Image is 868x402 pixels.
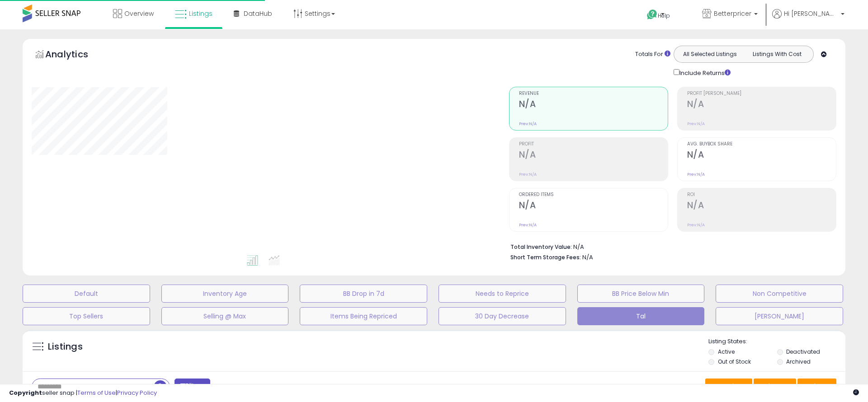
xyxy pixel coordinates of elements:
button: Default [23,285,150,303]
small: Prev: N/A [519,172,537,177]
small: Prev: N/A [687,172,705,177]
button: [PERSON_NAME] [716,307,843,325]
span: Hi [PERSON_NAME] [784,9,838,18]
button: Selling @ Max [161,307,289,325]
button: Inventory Age [161,285,289,303]
h2: N/A [687,99,836,111]
span: ROI [687,192,836,197]
span: Betterpricer [714,9,751,18]
h2: N/A [519,99,668,111]
button: Non Competitive [716,285,843,303]
span: N/A [582,253,593,262]
i: Get Help [646,9,658,20]
span: Profit [PERSON_NAME] [687,91,836,96]
a: Hi [PERSON_NAME] [772,9,844,29]
button: Top Sellers [23,307,150,325]
small: Prev: N/A [519,222,537,228]
button: Needs to Reprice [439,285,566,303]
small: Prev: N/A [519,121,537,126]
h2: N/A [519,200,668,212]
h2: N/A [519,150,668,162]
span: Listings [189,9,212,18]
div: Include Returns [667,67,741,78]
h2: N/A [687,200,836,212]
h5: Analytics [45,48,106,63]
h2: N/A [687,150,836,162]
b: Short Term Storage Fees: [510,253,581,261]
button: BB Price Below Min [577,285,705,303]
b: Total Inventory Value: [510,243,572,251]
span: DataHub [244,9,272,18]
button: Listings With Cost [743,48,811,60]
a: Help [640,2,688,29]
button: Items Being Repriced [300,307,427,325]
small: Prev: N/A [687,222,705,228]
button: BB Drop in 7d [300,285,427,303]
div: Totals For [635,50,670,59]
small: Prev: N/A [687,121,705,126]
span: Avg. Buybox Share [687,142,836,147]
button: Tal [577,307,705,325]
span: Help [658,12,670,19]
span: Ordered Items [519,192,668,197]
span: Revenue [519,91,668,96]
span: Profit [519,142,668,147]
strong: Copyright [9,388,42,397]
span: Overview [124,9,154,18]
button: 30 Day Decrease [439,307,566,325]
li: N/A [510,241,830,252]
button: All Selected Listings [676,48,744,60]
div: seller snap | | [9,389,157,397]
